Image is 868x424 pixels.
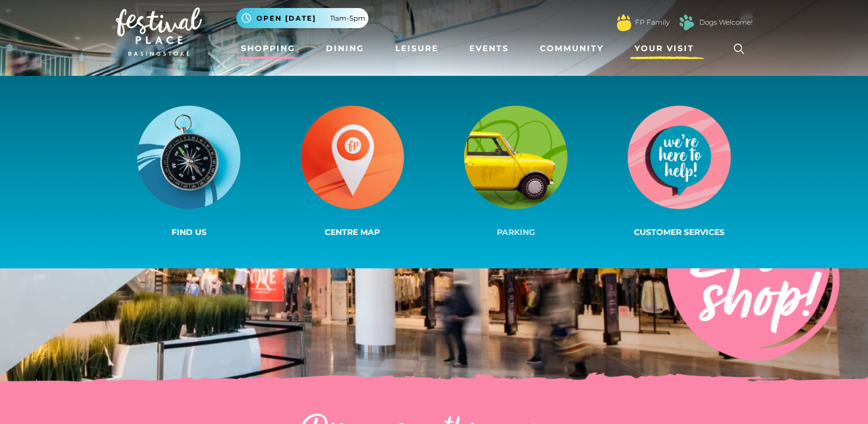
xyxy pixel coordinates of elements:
[330,13,365,24] span: 11am-5pm
[391,38,443,59] a: Leisure
[107,103,271,241] a: Find us
[236,38,300,59] a: Shopping
[271,103,434,241] a: Centre Map
[535,38,608,59] a: Community
[598,103,761,241] a: Customer Services
[634,227,725,237] span: Customer Services
[465,38,513,59] a: Events
[434,103,598,241] a: Parking
[116,7,202,56] img: Festival Place Logo
[321,38,369,59] a: Dining
[256,13,316,24] span: Open [DATE]
[236,8,368,28] button: Open [DATE] 11am-5pm
[325,227,380,237] span: Centre Map
[635,43,694,55] span: Your Visit
[497,227,535,237] span: Parking
[172,227,207,237] span: Find us
[630,38,704,59] a: Your Visit
[699,17,753,28] a: Dogs Welcome!
[635,17,670,28] a: FP Family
